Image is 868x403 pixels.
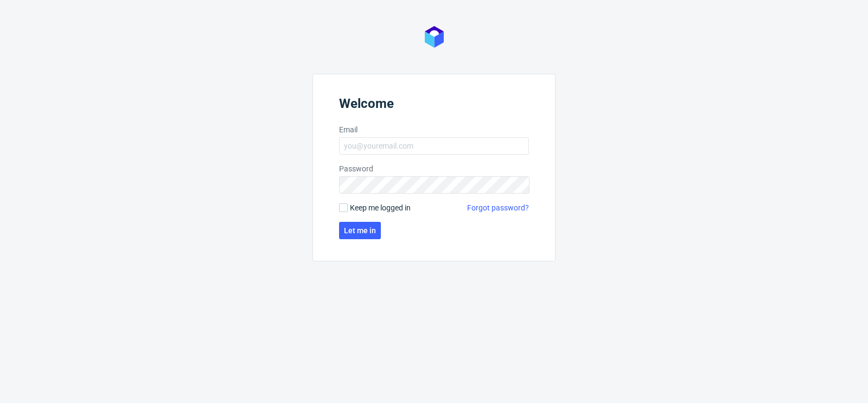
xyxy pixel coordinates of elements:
input: you@youremail.com [339,137,529,155]
header: Welcome [339,96,529,116]
span: Let me in [344,227,376,234]
span: Keep me logged in [350,202,411,213]
a: Forgot password? [467,202,529,213]
label: Email [339,124,529,135]
label: Password [339,163,529,174]
button: Let me in [339,222,381,239]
